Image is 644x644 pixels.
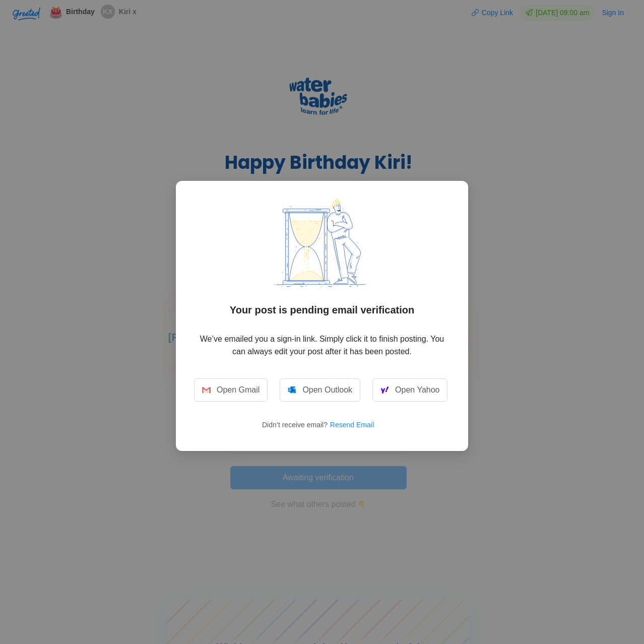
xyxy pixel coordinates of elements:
img: 🎉 [288,1,301,12]
button: Resend Email [330,417,382,433]
img: 🍰 [275,1,288,12]
img: Greeted [246,199,398,288]
h2: Your post is pending email verification [194,303,450,317]
a: Open Yahoo [372,378,447,402]
img: Greeted [288,386,296,394]
a: Open Gmail [194,378,268,402]
p: We’ve emailed you a sign-in link. Simply click it to finish posting. You can always edit your pos... [194,333,450,358]
a: Open Outlook [280,378,360,402]
img: Greeted [380,384,389,396]
p: Didn’t receive email? [194,417,450,433]
img: Greeted [202,387,211,394]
